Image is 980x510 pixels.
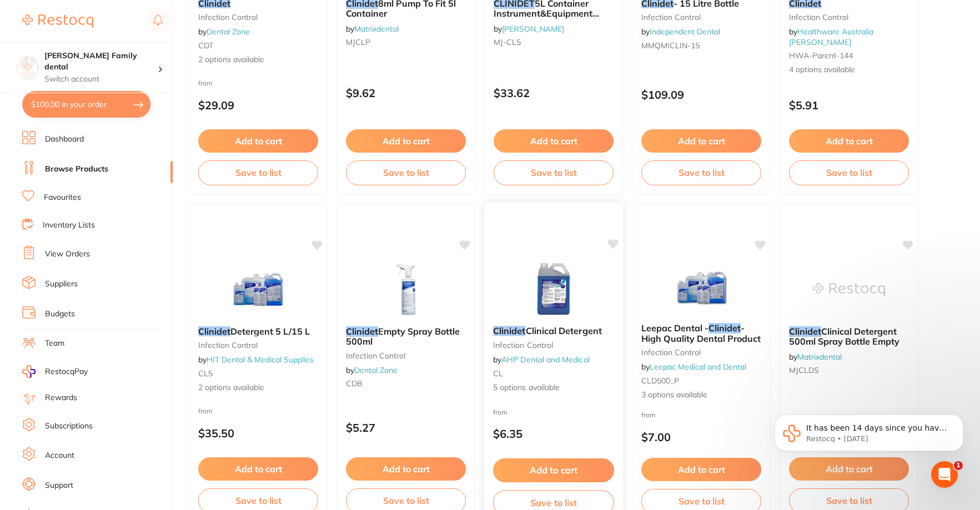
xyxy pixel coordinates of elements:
button: Save to list [346,160,466,185]
img: Clinidet Clinical Detergent [517,261,590,317]
p: $109.09 [641,88,761,101]
a: Team [45,338,64,349]
button: Add to cart [346,457,466,481]
span: CDB [346,378,363,388]
span: CDT [198,41,213,51]
span: from [493,407,507,416]
span: by [494,24,564,34]
button: Save to list [198,160,318,185]
span: from [641,411,656,419]
span: Clinical Detergent 500ml Spray Bottle Empty [789,326,899,347]
span: from [198,79,213,87]
a: View Orders [45,249,90,260]
span: Detergent 5 L/15 L [230,326,310,337]
span: CL [493,368,503,378]
p: $7.00 [641,431,761,443]
span: CLD500_P [641,376,679,386]
span: by [789,27,873,47]
a: Subscriptions [45,421,93,432]
button: Add to cart [198,457,318,481]
b: Clinidet Detergent 5 L/15 L [198,326,318,336]
span: by [198,355,314,365]
span: - High Quality Dental Product [641,322,761,344]
a: [PERSON_NAME] [502,24,564,34]
span: RestocqPay [45,366,88,377]
button: Add to cart [789,129,909,153]
a: Matrixdental [797,352,842,362]
a: Browse Products [45,164,108,175]
a: Leepac Medical and Dental [650,362,746,372]
em: Clinidet [346,326,378,337]
a: Dashboard [45,134,84,145]
a: Rewards [45,392,77,403]
a: Independent Dental [650,27,720,37]
p: $35.50 [198,427,318,440]
small: Infection Control [346,351,466,360]
span: 2 options available [198,382,318,393]
em: Clinidet [708,322,741,334]
a: Budgets [45,309,75,320]
em: Clinidet [789,326,821,337]
span: CL5 [198,368,213,378]
span: Empty Spray Bottle 500ml [346,326,460,347]
button: Save to list [789,160,909,185]
small: Infection Control [198,13,318,22]
span: MJCLDS [789,365,819,375]
em: Clinidet [493,325,526,336]
span: 3 options available [641,390,761,401]
img: Leepac Dental - Clinidet - High Quality Dental Product [665,259,737,314]
small: Infection Control [789,13,909,22]
button: Add to cart [641,129,761,153]
img: Clinidet Empty Spray Bottle 500ml [370,262,442,317]
a: Matrixdental [354,24,399,34]
button: Save to list [494,160,614,185]
p: $29.09 [198,99,318,112]
b: Clinidet Empty Spray Bottle 500ml [346,326,466,347]
span: by [198,27,250,37]
span: by [493,355,590,365]
span: 1 [954,461,963,470]
span: It has been 14 days since you have started your Restocq journey. We wanted to do a check in and s... [48,32,190,96]
span: HWA-parent-144 [789,51,853,60]
b: Clinidet Clinical Detergent [493,326,614,336]
a: Favourites [44,192,81,203]
b: Leepac Dental - Clinidet - High Quality Dental Product [641,323,761,344]
img: Restocq Logo [22,14,93,28]
span: Leepac Dental - [641,322,708,334]
p: Message from Restocq, sent 6d ago [48,43,192,53]
small: infection control [641,348,761,357]
span: 2 options available [198,54,318,65]
span: by [789,352,842,362]
a: AHP Dental and Medical [501,355,590,365]
em: Clinidet [198,326,230,337]
p: $5.27 [346,421,466,434]
p: Switch account [44,74,158,85]
button: Save to list [641,160,761,185]
span: by [641,27,720,37]
a: Account [45,450,74,461]
a: Healthware Australia [PERSON_NAME] [789,27,873,47]
a: HIT Dental & Medical Supplies [207,355,314,365]
p: $6.35 [493,427,614,440]
small: infection control [493,341,614,350]
span: MMQMICLIN-15 [641,41,700,51]
a: Inventory Lists [43,220,95,231]
button: Add to cart [198,129,318,153]
img: Clinidet Clinical Detergent 500ml Spray Bottle Empty [813,262,885,317]
a: Support [45,480,73,491]
img: Clinidet Detergent 5 L/15 L [222,262,294,317]
span: by [346,365,398,375]
b: Clinidet Clinical Detergent 500ml Spray Bottle Empty [789,326,909,347]
button: $100.00 in your order [22,91,150,118]
iframe: Intercom notifications message [758,391,980,480]
a: Dental Zone [354,365,398,375]
span: MJ-CL5 [494,37,521,47]
a: RestocqPay [22,365,88,378]
span: by [641,362,746,372]
p: $5.91 [789,99,909,112]
a: Suppliers [45,279,78,290]
img: Westbrook Family dental [17,57,38,78]
span: MJCLP [346,37,370,47]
